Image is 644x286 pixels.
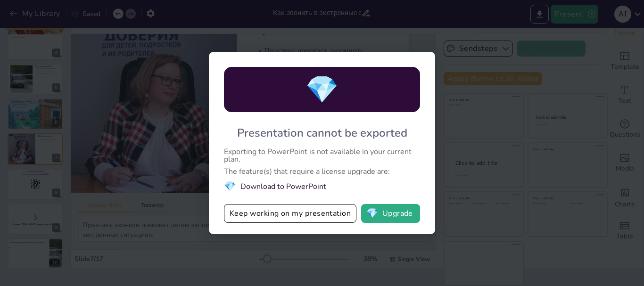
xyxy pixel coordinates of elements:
[237,125,407,140] div: Presentation cannot be exported
[224,148,420,163] div: Exporting to PowerPoint is not available in your current plan.
[361,204,420,223] button: diamondUpgrade
[305,72,339,108] span: diamond
[366,209,378,218] span: diamond
[224,180,420,193] li: Download to PowerPoint
[224,204,356,223] button: Keep working on my presentation
[224,180,236,193] span: diamond
[224,168,420,175] div: The feature(s) that require a license upgrade are:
